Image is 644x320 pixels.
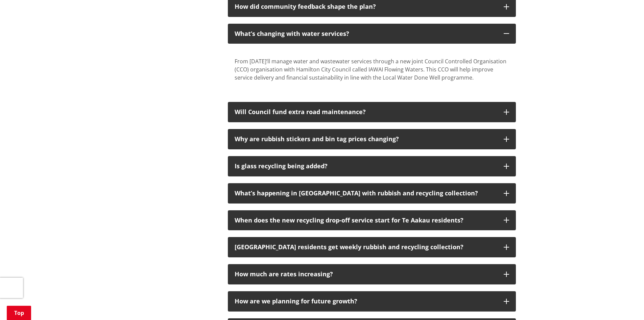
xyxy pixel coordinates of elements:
[228,291,516,312] button: How are we planning for future growth?
[235,109,497,115] div: Will Council fund extra road maintenance?
[235,271,497,278] div: How much are rates increasing?
[228,129,516,149] button: Why are rubbish stickers and bin tag prices changing?
[228,264,516,284] button: How much are rates increasing?
[228,102,516,122] button: Will Council fund extra road maintenance?
[235,190,497,197] div: What’s happening in [GEOGRAPHIC_DATA] with rubbish and recycling collection?
[235,298,497,305] div: How are we planning for future growth?
[228,24,516,44] button: What’s changing with water services?
[235,217,497,224] div: When does the new recycling drop-off service start for Te Aakau residents?
[228,156,516,176] button: Is glass recycling being added?
[235,136,497,143] div: Why are rubbish stickers and bin tag prices changing?
[613,292,637,316] iframe: Messenger Launcher
[235,244,497,251] div: [GEOGRAPHIC_DATA] residents get weekly rubbish and recycling collection?
[235,163,497,170] div: Is glass recycling being added?
[235,30,497,37] div: What’s changing with water services?
[228,183,516,204] button: What’s happening in [GEOGRAPHIC_DATA] with rubbish and recycling collection?
[228,210,516,231] button: When does the new recycling drop-off service start for Te Aakau residents?
[235,57,509,82] div: From [DATE]’ll manage water and wastewater services through a new joint Council Controlled Organi...
[7,306,31,320] a: Top
[228,237,516,257] button: [GEOGRAPHIC_DATA] residents get weekly rubbish and recycling collection?
[235,3,497,10] div: How did community feedback shape the plan?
